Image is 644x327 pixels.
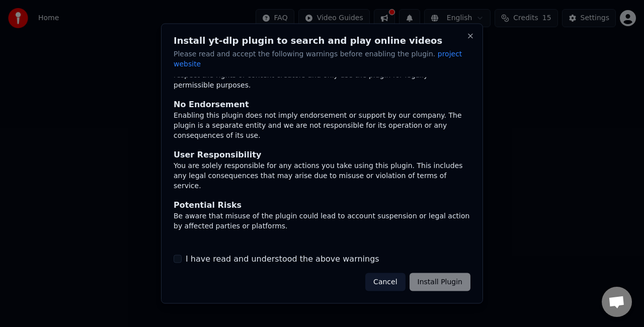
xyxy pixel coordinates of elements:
p: Please read and accept the following warnings before enabling the plugin. [174,49,470,69]
button: Cancel [365,273,405,291]
label: I have read and understood the above warnings [186,253,379,265]
span: project website [174,50,462,68]
div: Informed Consent [174,239,470,251]
div: Potential Risks [174,199,470,211]
div: Enabling this plugin does not imply endorsement or support by our company. The plugin is a separa... [174,110,470,140]
div: No Endorsement [174,98,470,110]
h2: Install yt-dlp plugin to search and play online videos [174,36,470,45]
div: Be aware that misuse of the plugin could lead to account suspension or legal action by affected p... [174,211,470,231]
div: You are solely responsible for any actions you take using this plugin. This includes any legal co... [174,160,470,191]
div: User Responsibility [174,148,470,160]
